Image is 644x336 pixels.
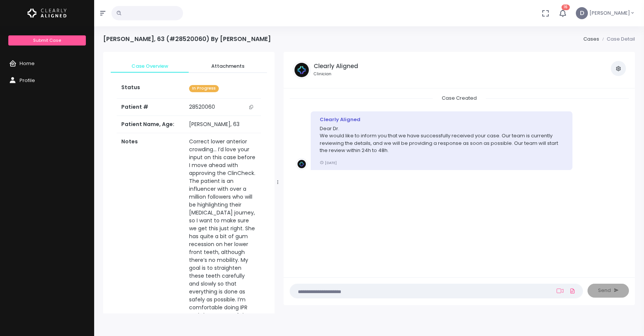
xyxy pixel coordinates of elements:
a: Add Loom Video [555,288,565,294]
th: Patient Name, Age: [117,116,185,133]
td: 28520060 [185,99,261,116]
div: Clearly Aligned [320,116,563,123]
img: Logo Horizontal [27,5,67,21]
div: scrollable content [290,94,629,270]
th: Patient # [117,98,185,116]
small: Clinician [314,71,358,77]
span: Case Overview [117,62,183,70]
li: Case Detail [599,35,635,43]
h5: Clearly Aligned [314,63,358,70]
a: Cases [583,35,599,43]
div: scrollable content [103,52,275,313]
th: Status [117,79,185,98]
span: Home [20,60,35,67]
span: Case Created [433,92,486,104]
span: 16 [562,5,570,10]
a: Submit Case [8,35,85,46]
small: [DATE] [320,160,337,165]
span: Attachments [195,62,261,70]
h4: [PERSON_NAME], 63 (#28520060) By [PERSON_NAME] [103,35,271,43]
p: Dear Dr. We would like to inform you that we have successfully received your case. Our team is cu... [320,125,563,154]
span: In Progress [189,85,219,92]
span: Submit Case [33,37,61,43]
td: [PERSON_NAME], 63 [185,116,261,133]
span: D [576,7,588,19]
span: [PERSON_NAME] [589,9,630,17]
a: Add Files [568,284,577,298]
span: Profile [20,77,35,84]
